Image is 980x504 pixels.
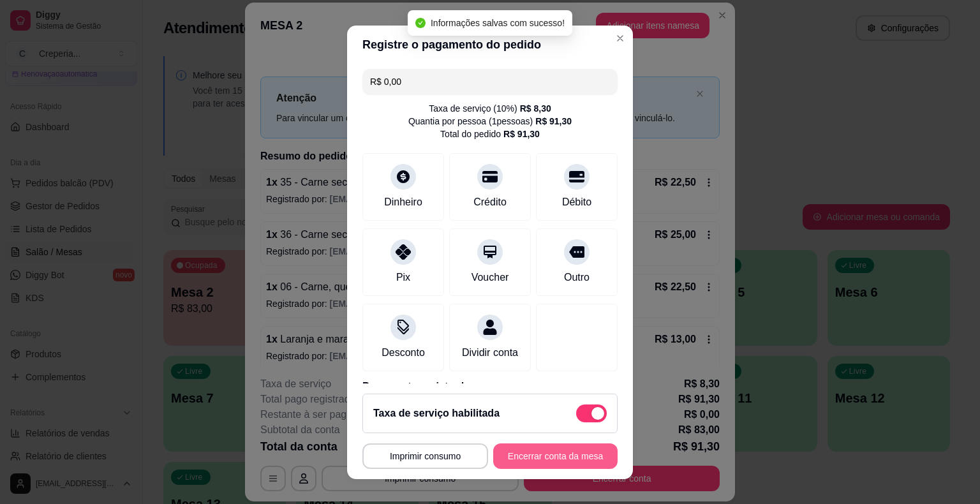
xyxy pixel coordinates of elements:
[462,345,518,360] div: Dividir conta
[382,345,425,360] div: Desconto
[431,18,565,28] span: Informações salvas com sucesso!
[362,379,618,394] p: Pagamento registrados
[370,69,610,94] input: Ex.: hambúrguer de cordeiro
[347,26,633,64] header: Registre o pagamento do pedido
[408,115,572,128] div: Quantia por pessoa ( 1 pessoas)
[362,443,488,469] button: Imprimir consumo
[429,102,551,115] div: Taxa de serviço ( 10 %)
[415,18,426,28] span: check-circle
[473,195,507,210] div: Crédito
[493,443,618,469] button: Encerrar conta da mesa
[535,115,572,128] div: R$ 91,30
[520,102,551,115] div: R$ 8,30
[610,28,630,48] button: Close
[562,195,591,210] div: Débito
[564,270,590,285] div: Outro
[440,128,540,140] div: Total do pedido
[373,406,500,421] h2: Taxa de serviço habilitada
[471,270,509,285] div: Voucher
[396,270,410,285] div: Pix
[503,128,540,140] div: R$ 91,30
[384,195,422,210] div: Dinheiro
